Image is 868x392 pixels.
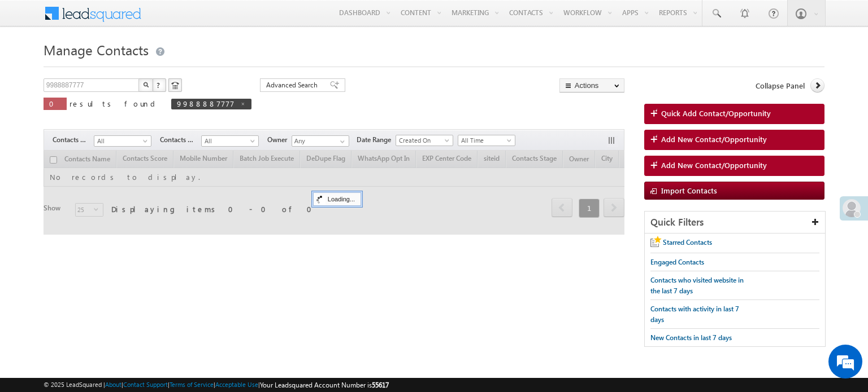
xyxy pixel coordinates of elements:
[201,135,259,147] a: All
[49,99,61,108] span: 0
[267,135,292,145] span: Owner
[644,130,824,150] a: Add New Contact/Opportunity
[661,160,767,170] span: Add New Contact/Opportunity
[53,135,94,145] span: Contacts Stage
[396,135,450,146] span: Created On
[266,80,321,90] span: Advanced Search
[650,258,704,266] span: Engaged Contacts
[650,276,744,295] span: Contacts who visited website in the last 7 days
[170,381,214,388] a: Terms of Service
[44,41,149,59] span: Manage Contacts
[357,135,396,145] span: Date Range
[756,81,805,91] span: Collapse Panel
[292,135,349,147] input: Type to Search
[177,99,235,108] span: 9988887777
[650,305,739,324] span: Contacts with activity in last 7 days
[661,186,717,195] span: Import Contacts
[44,380,389,390] span: © 2025 LeadSquared | | | | |
[661,108,771,118] span: Quick Add Contact/Opportunity
[215,381,258,388] a: Acceptable Use
[458,135,515,146] a: All Time
[202,136,255,146] span: All
[260,381,389,389] span: Your Leadsquared Account Number is
[396,135,453,146] a: Created On
[661,134,767,144] span: Add New Contact/Opportunity
[153,78,166,92] button: ?
[458,135,512,146] span: All Time
[334,136,348,147] a: Show All Items
[644,104,824,124] a: Quick Add Contact/Opportunity
[157,80,162,90] span: ?
[372,381,389,389] span: 55617
[123,381,168,388] a: Contact Support
[559,78,624,93] button: Actions
[160,135,201,145] span: Contacts Source
[663,238,712,246] span: Starred Contacts
[94,135,151,147] a: All
[645,212,825,234] div: Quick Filters
[94,136,148,146] span: All
[313,192,361,206] div: Loading...
[644,156,824,176] a: Add New Contact/Opportunity
[650,333,732,342] span: New Contacts in last 7 days
[143,82,149,87] img: Search
[70,99,159,108] span: results found
[105,381,121,388] a: About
